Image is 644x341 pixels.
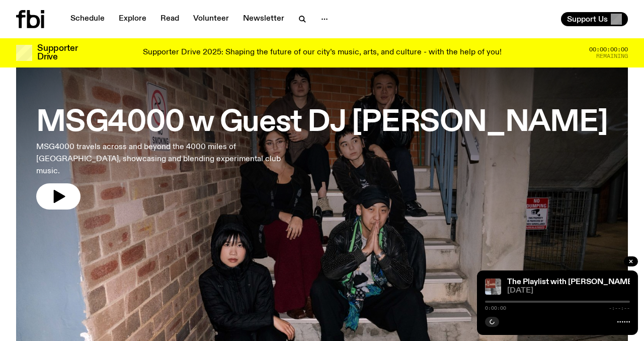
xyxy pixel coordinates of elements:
[561,12,628,26] button: Support Us
[113,12,152,26] a: Explore
[507,287,630,295] span: [DATE]
[237,12,290,26] a: Newsletter
[187,12,235,26] a: Volunteer
[567,15,608,24] span: Support Us
[36,99,607,210] a: MSG4000 w Guest DJ [PERSON_NAME]MSG4000 travels across and beyond the 4000 miles of [GEOGRAPHIC_D...
[64,12,111,26] a: Schedule
[596,53,628,59] span: Remaining
[143,48,502,57] p: Supporter Drive 2025: Shaping the future of our city’s music, arts, and culture - with the help o...
[589,47,628,52] span: 00:00:00:00
[36,141,294,177] p: MSG4000 travels across and beyond the 4000 miles of [GEOGRAPHIC_DATA], showcasing and blending ex...
[485,306,506,311] span: 0:00:00
[37,44,77,61] h3: Supporter Drive
[609,306,630,311] span: -:--:--
[154,12,185,26] a: Read
[36,109,607,137] h3: MSG4000 w Guest DJ [PERSON_NAME]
